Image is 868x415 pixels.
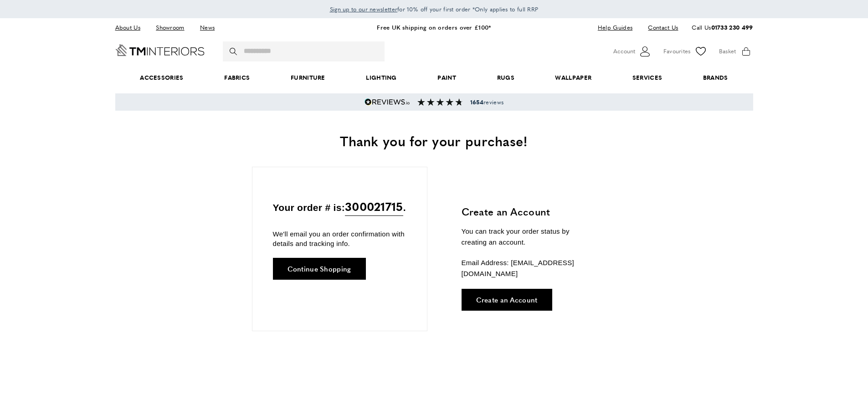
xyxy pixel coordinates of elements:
[330,5,539,13] span: for 10% off your first order *Only applies to full RRP
[273,258,366,280] a: Continue Shopping
[115,21,147,34] a: About Us
[462,257,596,279] p: Email Address: [EMAIL_ADDRESS][DOMAIN_NAME]
[365,98,410,106] img: Reviews.io 5 stars
[417,98,463,106] img: Reviews section
[476,296,538,303] span: Create an Account
[613,46,635,56] span: Account
[462,205,596,219] h3: Create an Account
[270,64,345,92] a: Furniture
[683,64,748,92] a: Brands
[330,5,398,14] a: Sign up to our newsletter
[462,226,596,248] p: You can track your order status by creating an account.
[193,21,221,34] a: News
[477,64,535,92] a: Rugs
[692,23,753,32] p: Call Us
[149,21,191,34] a: Showroom
[470,98,483,106] strong: 1654
[346,64,417,92] a: Lighting
[612,64,683,92] a: Services
[330,5,398,13] span: Sign up to our newsletter
[663,45,708,58] a: Favourites
[377,23,491,31] a: Free UK shipping on orders over £100*
[230,41,239,61] button: Search
[663,46,691,56] span: Favourites
[340,131,528,150] span: Thank you for your purchase!
[115,44,205,56] a: Go to Home page
[641,21,678,34] a: Contact Us
[119,64,204,92] span: Accessories
[204,64,270,92] a: Fabrics
[591,21,639,34] a: Help Guides
[470,98,503,106] span: reviews
[417,64,477,92] a: Paint
[273,229,406,248] p: We'll email you an order confirmation with details and tracking info.
[613,45,652,58] button: Customer Account
[535,64,612,92] a: Wallpaper
[462,289,552,311] a: Create an Account
[273,197,406,216] p: Your order # is: .
[345,197,403,216] span: 300021715
[711,23,753,31] a: 01733 230 499
[288,265,351,272] span: Continue Shopping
